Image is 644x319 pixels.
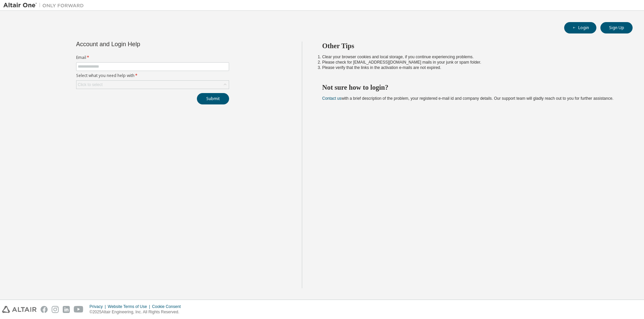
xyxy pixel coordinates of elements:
p: © 2025 Altair Engineering, Inc. All Rights Reserved. [90,309,185,315]
label: Email [76,55,229,60]
h2: Not sure how to login? [322,83,621,92]
img: youtube.svg [74,306,84,313]
li: Clear your browser cookies and local storage, if you continue experiencing problems. [322,54,621,60]
div: Privacy [90,304,108,309]
div: Click to select [78,82,103,87]
span: with a brief description of the problem, your registered e-mail id and company details. Our suppo... [322,96,613,101]
a: Contact us [322,96,341,101]
button: Login [564,22,596,33]
div: Website Terms of Use [108,304,152,309]
div: Account and Login Help [76,42,199,47]
label: Select what you need help with [76,73,229,78]
div: Cookie Consent [152,304,184,309]
button: Sign Up [600,22,633,33]
img: instagram.svg [52,306,59,313]
img: facebook.svg [41,306,48,313]
div: Click to select [76,81,229,89]
li: Please check for [EMAIL_ADDRESS][DOMAIN_NAME] mails in your junk or spam folder. [322,60,621,65]
img: altair_logo.svg [2,306,37,313]
img: linkedin.svg [63,306,70,313]
h2: Other Tips [322,42,621,50]
button: Submit [197,93,229,104]
li: Please verify that the links in the activation e-mails are not expired. [322,65,621,70]
img: Altair One [3,2,87,9]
